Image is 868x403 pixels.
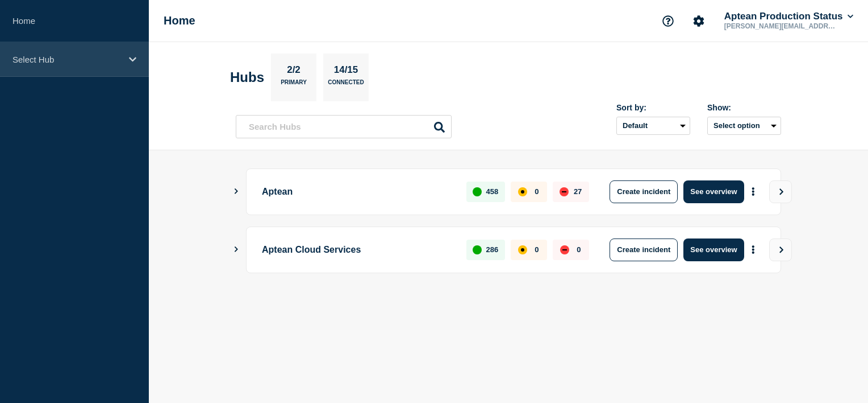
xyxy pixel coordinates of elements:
h1: Home [164,14,195,27]
p: Aptean [262,180,453,203]
select: Sort by [616,117,690,135]
div: down [560,187,569,196]
div: affected [518,245,527,254]
button: View [769,180,792,203]
p: Primary [281,79,307,91]
input: Search Hubs [236,115,452,138]
div: up [473,245,482,254]
button: Account settings [687,9,711,33]
p: 27 [574,187,582,196]
p: 458 [486,187,499,196]
p: Aptean Cloud Services [262,238,453,261]
p: Select Hub [12,55,122,64]
p: 14/15 [329,64,362,79]
p: 0 [577,245,581,254]
button: Aptean Production Status [722,11,856,22]
p: [PERSON_NAME][EMAIL_ADDRESS][DOMAIN_NAME] [722,22,840,30]
p: 286 [486,245,499,254]
button: Create incident [610,238,678,261]
p: 2/2 [283,64,305,79]
button: Create incident [610,180,678,203]
p: Connected [328,79,364,91]
div: affected [518,187,527,196]
button: See overview [683,238,744,261]
div: Show: [707,103,781,112]
p: 0 [535,187,539,196]
button: Select option [707,117,781,135]
p: 0 [535,245,539,254]
div: up [473,187,482,196]
button: See overview [683,180,744,203]
button: Show Connected Hubs [233,245,239,254]
div: down [560,245,569,254]
button: Support [656,9,680,33]
div: Sort by: [616,103,690,112]
button: Show Connected Hubs [233,187,239,196]
button: More actions [746,239,761,260]
button: View [769,238,792,261]
button: More actions [746,181,761,202]
h2: Hubs [230,69,264,85]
